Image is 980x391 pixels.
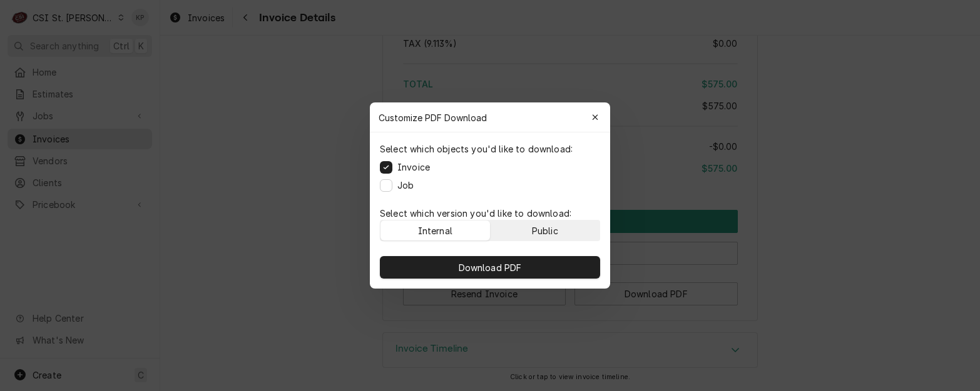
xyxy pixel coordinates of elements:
p: Select which version you'd like to download: [380,207,600,220]
span: Download PDF [456,261,524,274]
p: Select which objects you'd like to download: [380,142,573,156]
div: Customize PDF Download [370,102,610,132]
label: Job [397,179,414,192]
div: Internal [418,224,452,237]
label: Invoice [397,161,430,174]
div: Public [532,224,558,237]
button: Download PDF [380,256,600,279]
